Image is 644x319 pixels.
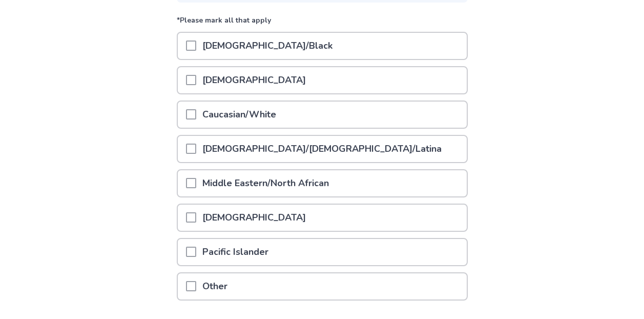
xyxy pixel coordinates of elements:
p: Middle Eastern/North African [196,170,335,196]
p: *Please mark all that apply [177,15,468,32]
p: [DEMOGRAPHIC_DATA] [196,67,312,93]
p: Pacific Islander [196,239,275,265]
p: Caucasian/White [196,102,282,128]
p: [DEMOGRAPHIC_DATA]/[DEMOGRAPHIC_DATA]/Latina [196,136,448,162]
p: [DEMOGRAPHIC_DATA] [196,205,312,231]
p: [DEMOGRAPHIC_DATA]/Black [196,33,339,59]
p: Other [196,273,234,300]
